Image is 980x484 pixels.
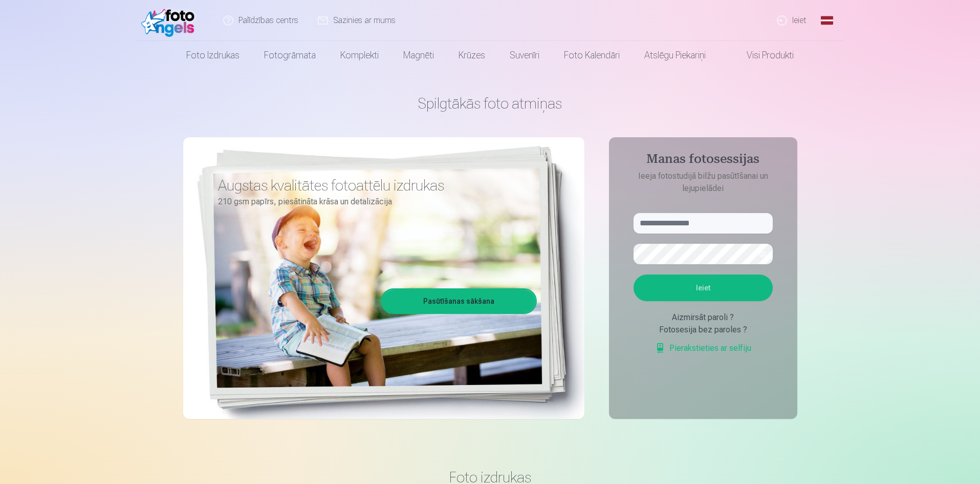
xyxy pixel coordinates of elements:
[174,41,252,70] a: Foto izdrukas
[497,41,552,70] a: Suvenīri
[718,41,806,70] a: Visi produkti
[183,94,797,113] h1: Spilgtākās foto atmiņas
[218,195,529,209] p: 210 gsm papīrs, piesātināta krāsa un detalizācija
[632,41,718,70] a: Atslēgu piekariņi
[446,41,497,70] a: Krūzes
[391,41,446,70] a: Magnēti
[382,290,535,312] a: Pasūtīšanas sākšana
[634,311,773,324] div: Aizmirsāt paroli ?
[252,41,328,70] a: Fotogrāmata
[328,41,391,70] a: Komplekti
[218,176,529,195] h3: Augstas kvalitātes fotoattēlu izdrukas
[141,4,200,37] img: /fa1
[655,342,751,354] a: Pierakstieties ar selfiju
[623,170,783,195] p: Ieeja fotostudijā bilžu pasūtīšanai un lejupielādei
[634,324,773,336] div: Fotosesija bez paroles ?
[623,152,783,170] h4: Manas fotosessijas
[634,275,773,301] button: Ieiet
[552,41,632,70] a: Foto kalendāri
